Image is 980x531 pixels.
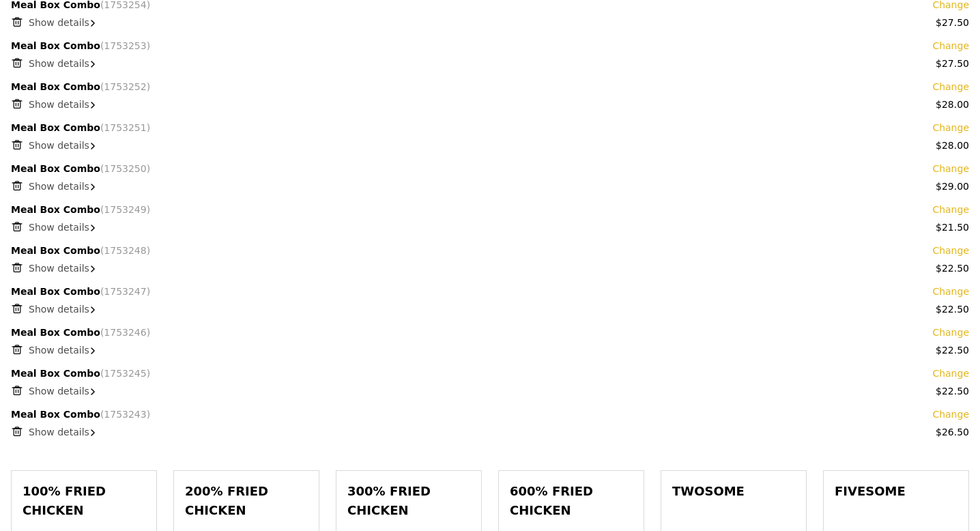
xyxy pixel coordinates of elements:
span: Show details [29,386,89,397]
div: Fivesome [835,482,957,501]
a: Change [932,162,969,175]
span: Show details [29,345,89,356]
div: $29.00 [936,180,969,193]
span: (1753245) [100,368,150,379]
span: (1753248) [100,245,150,256]
span: Show details [29,427,89,437]
div: $28.00 [936,98,969,111]
div: Meal Box Combo [11,162,969,175]
span: (1753251) [100,122,150,133]
div: Meal Box Combo [11,203,969,216]
span: (1753243) [100,409,150,420]
a: Change [932,326,969,339]
div: $22.50 [936,343,969,357]
div: Meal Box Combo [11,244,969,257]
div: Meal Box Combo [11,80,969,94]
div: $27.50 [936,16,969,29]
a: Change [932,39,969,53]
div: Meal Box Combo [11,326,969,339]
div: 200% Fried Chicken [185,482,308,520]
span: Show details [29,58,89,69]
span: Show details [29,263,89,274]
div: Meal Box Combo [11,285,969,298]
div: $28.00 [936,139,969,152]
div: $22.50 [936,261,969,275]
div: 600% Fried Chicken [510,482,633,520]
a: Change [932,244,969,257]
span: Show details [29,222,89,233]
div: Meal Box Combo [11,121,969,134]
div: $27.50 [936,57,969,70]
a: Change [932,407,969,421]
span: Show details [29,17,89,28]
a: Change [932,203,969,216]
div: $26.50 [936,425,969,439]
div: Meal Box Combo [11,367,969,380]
a: Change [932,285,969,298]
div: Twosome [672,482,795,501]
div: Meal Box Combo [11,407,969,421]
div: $22.50 [936,302,969,316]
div: $21.50 [936,220,969,234]
span: Show details [29,140,89,151]
span: (1753249) [100,204,150,215]
a: Change [932,80,969,94]
span: Show details [29,304,89,315]
span: (1753253) [100,40,150,51]
a: Change [932,121,969,134]
div: $22.50 [936,384,969,398]
div: 300% Fried Chicken [347,482,470,520]
span: Show details [29,99,89,110]
span: (1753247) [100,286,150,297]
div: 100% Fried Chicken [23,482,145,520]
span: (1753250) [100,163,150,174]
span: Show details [29,181,89,192]
a: Change [932,367,969,380]
span: (1753252) [100,81,150,92]
div: Meal Box Combo [11,39,969,53]
span: (1753246) [100,327,150,338]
